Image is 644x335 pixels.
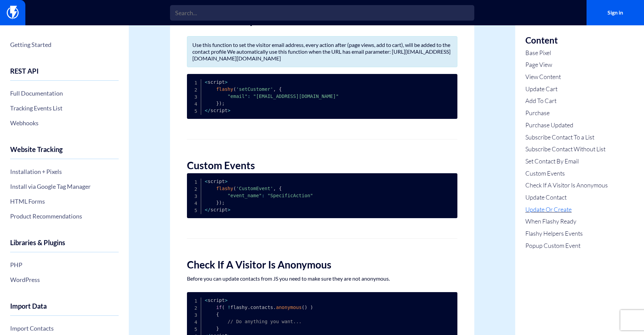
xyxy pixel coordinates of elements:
[525,169,608,178] a: Custom Events
[247,305,250,310] span: .
[187,15,457,26] h2: Set Contact By Email
[279,86,282,92] span: {
[228,108,230,113] span: >
[170,5,474,21] input: Search...
[525,97,608,105] a: Add To Cart
[525,181,608,190] a: Check If A Visitor Is Anonymous
[525,49,608,57] a: Base Pixel
[10,196,119,207] a: HTML Forms
[216,186,233,191] span: flashy
[10,181,119,192] a: Install via Google Tag Manager
[10,259,119,270] a: PHP
[247,94,250,99] span: :
[228,94,247,99] span: "email"
[216,101,219,106] span: }
[225,79,228,85] span: >
[525,217,608,226] a: When Flashy Ready
[225,179,228,184] span: >
[208,108,210,113] span: /
[525,109,608,118] a: Purchase
[228,193,262,198] span: "event_name"
[10,102,119,114] a: Tracking Events List
[187,160,457,171] h2: Custom Events
[187,259,457,270] h2: Check If A Visitor Is Anonymous
[262,193,264,198] span: :
[205,108,208,113] span: <
[205,79,339,113] code: script script
[279,186,282,191] span: {
[219,200,222,205] span: )
[525,241,608,250] a: Popup Custom Event
[222,200,224,205] span: ;
[10,323,119,334] a: Import Contacts
[233,186,236,191] span: (
[216,326,219,331] span: }
[10,67,119,81] h4: REST API
[10,146,119,159] h4: Website Tracking
[525,229,608,238] a: Flashy Helpers Events
[10,87,119,99] a: Full Documentation
[208,207,210,212] span: /
[525,121,608,130] a: Purchase Updated
[216,305,222,310] span: if
[525,205,608,214] a: Update Or Create
[228,319,302,324] span: // Do anything you want...
[233,86,236,92] span: (
[205,179,313,212] code: script script
[305,305,307,310] span: )
[187,275,457,282] p: Before you can update contacts from JS you need to make sure they are not anonymous.
[302,305,304,310] span: (
[310,305,313,310] span: )
[219,101,222,106] span: )
[236,86,273,92] span: 'setCustomer'
[525,85,608,94] a: Update Cart
[225,298,228,303] span: >
[10,274,119,285] a: WordPress
[525,193,608,202] a: Update Contact
[236,186,273,191] span: 'CustomEvent'
[253,94,339,99] span: "[EMAIL_ADDRESS][DOMAIN_NAME]"
[273,86,276,92] span: ,
[525,157,608,166] a: Set Contact By Email
[525,133,608,142] a: Subscribe Contact To a List
[216,200,219,205] span: }
[273,305,276,310] span: .
[273,186,276,191] span: ,
[205,179,208,184] span: <
[228,305,230,310] span: !
[228,207,230,212] span: >
[10,39,119,50] a: Getting Started
[205,207,208,212] span: <
[216,312,219,317] span: {
[267,193,313,198] span: "SpecificAction"
[10,210,119,222] a: Product Recommendations
[525,60,608,69] a: Page View
[216,86,233,92] span: flashy
[222,305,224,310] span: (
[10,117,119,129] a: Webhooks
[205,79,208,85] span: <
[10,302,119,316] h4: Import Data
[525,35,608,45] h3: Content
[10,166,119,177] a: Installation + Pixels
[222,101,224,106] span: ;
[192,42,452,62] p: Use this function to set the visitor email address, every action after (page views, add to cart),...
[205,298,208,303] span: <
[525,73,608,81] a: View Content
[525,145,608,154] a: Subscribe Contact Without List
[10,239,119,252] h4: Libraries & Plugins
[276,305,302,310] span: anonymous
